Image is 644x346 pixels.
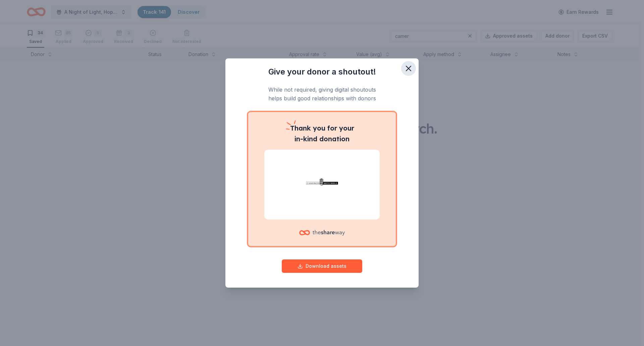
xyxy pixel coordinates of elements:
p: you for your in-kind donation [264,123,380,144]
img: Cameron Mitchell Restaurants [272,163,372,206]
p: While not required, giving digital shoutouts helps build good relationships with donors [239,85,405,103]
h3: Give your donor a shoutout! [239,66,405,77]
span: Thank [290,124,311,132]
button: Download assets [282,259,362,273]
